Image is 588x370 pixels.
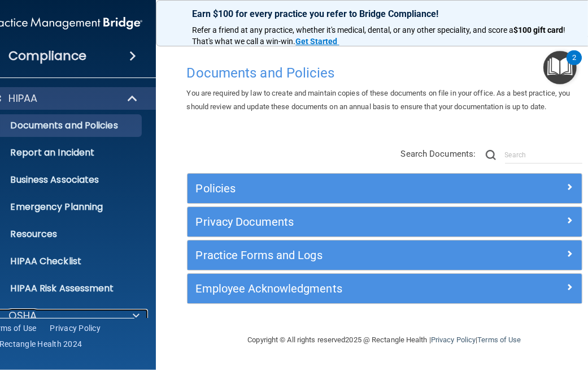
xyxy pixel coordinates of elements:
div: 2 [572,58,576,72]
button: Open Resource Center, 2 new notifications [543,51,577,84]
p: HIPAA [9,92,38,105]
p: Earn $100 for every practice you refer to Bridge Compliance! [193,8,577,19]
input: Search [505,147,582,164]
p: OSHA [9,309,37,322]
h5: Practice Forms and Logs [196,249,475,261]
a: Get Started [296,37,339,46]
strong: Get Started [296,37,338,46]
span: You are required by law to create and maintain copies of these documents on file in your office. ... [187,89,570,111]
h5: Privacy Documents [196,216,475,228]
h5: Policies [196,182,475,195]
a: Privacy Documents [196,213,573,231]
a: Practice Forms and Logs [196,246,573,264]
a: Terms of Use [477,335,521,344]
h4: Documents and Policies [187,66,582,80]
a: Policies [196,179,573,197]
span: Refer a friend at any practice, whether it's medical, dental, or any other speciality, and score a [193,25,514,35]
img: ic-search.3b580494.png [486,150,496,160]
a: Privacy Policy [431,335,476,344]
span: ! That's what we call a win-win. [193,25,568,46]
h4: Compliance [8,48,87,64]
a: Employee Acknowledgments [196,279,573,298]
span: Search Documents: [401,149,476,159]
h5: Employee Acknowledgments [196,282,475,295]
a: Privacy Policy [50,322,101,334]
strong: $100 gift card [514,25,564,35]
